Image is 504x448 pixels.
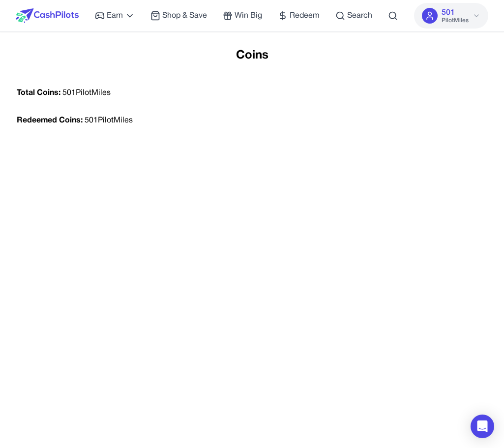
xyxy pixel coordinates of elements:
div: Open Intercom Messenger [471,415,494,438]
h1: Coins [9,48,495,63]
span: Redeemed Coins: [17,117,83,124]
span: Total Coins: [17,90,60,96]
div: 501 PilotMiles [9,107,495,134]
button: 501PilotMiles [414,3,488,29]
span: Win Big [235,10,262,22]
span: Search [347,10,372,22]
a: Search [335,10,372,22]
img: CashPilots Logo [16,8,79,23]
span: Shop & Save [162,10,207,22]
span: 501 [442,7,455,19]
a: Earn [95,10,135,22]
span: PilotMiles [442,17,469,25]
a: Shop & Save [150,10,207,22]
a: Redeem [278,10,320,22]
a: Win Big [223,10,262,22]
span: Earn [107,10,123,22]
div: 501 PilotMiles [9,79,495,107]
span: Redeem [290,10,320,22]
